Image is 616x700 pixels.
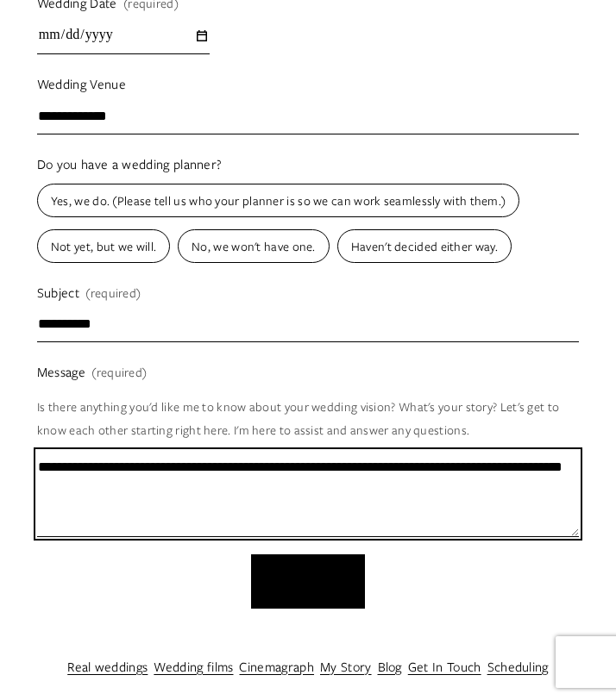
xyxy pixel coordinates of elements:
[487,654,549,679] a: Scheduling
[91,360,147,384] span: (required)
[37,388,579,447] p: Is there anything you'd like me to know about your wedding vision? What's your story? Let's get t...
[408,654,481,679] a: Get In Touch
[178,229,330,263] span: No, we won't have one.
[85,281,141,304] span: (required)
[37,184,520,217] span: Yes, we do. (Please tell us who your planner is so we can work seamlessly with them.)
[37,152,223,177] span: Do you have a wedding planner?
[378,654,402,679] a: Blog
[67,654,148,679] a: Real weddings
[154,654,233,679] a: Wedding films
[37,280,79,305] span: Subject
[37,72,126,97] span: Wedding Venue
[251,554,365,609] button: SubmitSubmit
[37,229,170,263] span: Not yet, but we will.
[337,229,512,263] span: Haven't decided either way.
[239,654,314,679] a: Cinemagraph
[37,359,85,384] span: Message
[281,574,334,589] span: Submit
[320,654,372,679] a: My Story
